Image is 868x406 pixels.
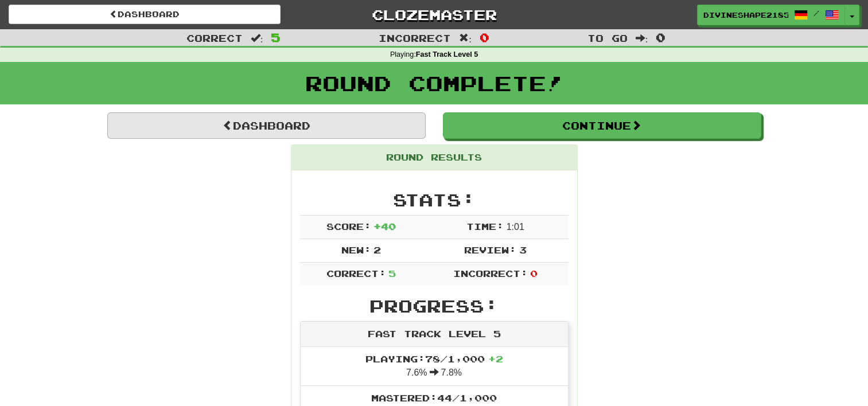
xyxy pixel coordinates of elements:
[371,392,497,403] span: Mastered: 44 / 1,000
[388,268,396,279] span: 5
[507,222,524,232] span: 1 : 0 1
[416,50,478,58] strong: Fast Track Level 5
[301,322,568,347] div: Fast Track Level 5
[459,33,472,43] span: :
[298,5,570,25] a: Clozemaster
[636,33,648,43] span: :
[703,10,788,20] span: DivineShape2185
[466,221,504,232] span: Time:
[326,268,386,279] span: Correct:
[453,268,528,279] span: Incorrect:
[373,221,396,232] span: + 40
[443,112,761,139] button: Continue
[813,9,819,17] span: /
[300,190,569,209] h2: Stats:
[373,244,381,255] span: 2
[4,72,864,95] h1: Round Complete!
[530,268,538,279] span: 0
[186,32,243,44] span: Correct
[107,112,426,139] a: Dashboard
[480,30,489,44] span: 0
[488,353,503,364] span: + 2
[365,353,503,364] span: Playing: 78 / 1,000
[697,5,845,25] a: DivineShape2185 /
[301,347,568,386] li: 7.6% 7.8%
[9,5,281,24] a: Dashboard
[379,32,451,44] span: Incorrect
[326,221,371,232] span: Score:
[271,30,281,44] span: 5
[464,244,516,255] span: Review:
[587,32,628,44] span: To go
[341,244,371,255] span: New:
[519,244,527,255] span: 3
[656,30,665,44] span: 0
[291,145,577,170] div: Round Results
[251,33,263,43] span: :
[300,296,569,315] h2: Progress:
